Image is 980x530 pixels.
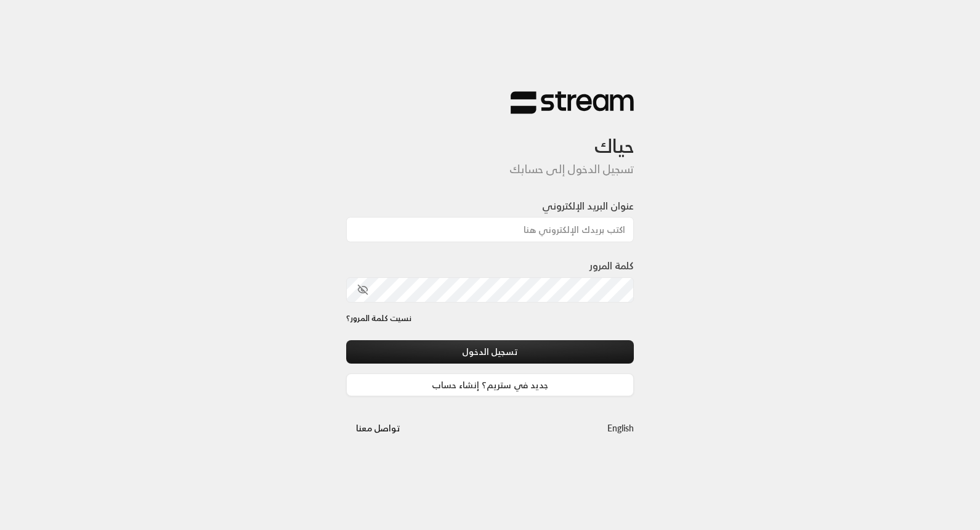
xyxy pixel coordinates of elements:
button: تسجيل الدخول [346,340,634,363]
label: عنوان البريد الإلكتروني [542,198,634,213]
img: Stream Logo [511,91,634,115]
a: English [607,417,634,439]
label: كلمة المرور [589,258,634,273]
button: toggle password visibility [352,279,373,300]
a: تواصل معنا [346,420,411,436]
input: اكتب بريدك الإلكتروني هنا [346,217,634,242]
h5: تسجيل الدخول إلى حسابك [346,163,634,176]
h3: حياك [346,115,634,157]
a: نسيت كلمة المرور؟ [346,312,411,325]
button: تواصل معنا [346,417,411,439]
a: جديد في ستريم؟ إنشاء حساب [346,373,634,396]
